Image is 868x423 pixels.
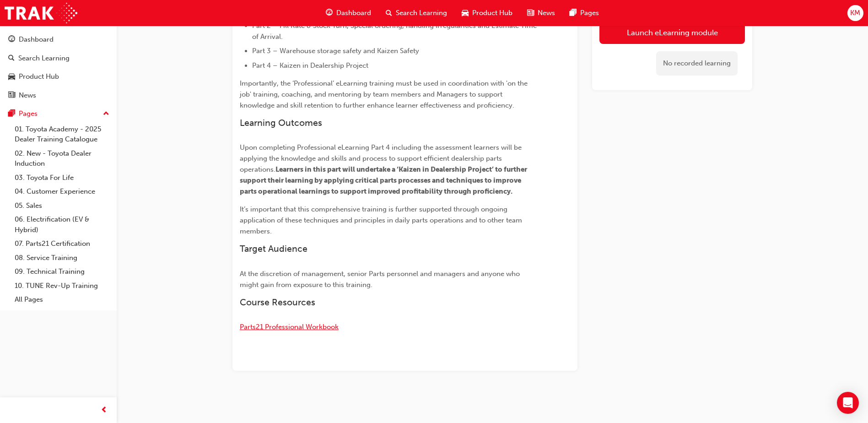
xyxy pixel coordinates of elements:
[252,22,539,41] span: Part 2 – Fill Rate & Stock Turn, Special ordering, handling irregularities and Estimate Time of A...
[11,279,113,293] a: 10. TUNE Rev-Up Training
[19,90,36,101] div: News
[4,68,113,85] a: Product Hub
[378,4,454,22] a: search-iconSearch Learning
[8,73,15,81] span: car-icon
[386,7,392,19] span: search-icon
[101,405,108,416] span: prev-icon
[4,105,113,122] button: Pages
[8,54,15,63] span: search-icon
[11,237,113,251] a: 07. Parts21 Certification
[11,184,113,199] a: 04. Customer Experience
[103,108,109,120] span: up-icon
[847,5,863,21] button: KM
[850,8,860,18] span: KM
[8,36,15,44] span: guage-icon
[240,323,339,331] a: Parts21 Professional Workbook
[240,297,315,308] span: Course Resources
[8,92,15,100] span: news-icon
[472,8,512,18] span: Product Hub
[240,143,523,174] span: Upon completing Professional eLearning Part 4 including the assessment learners will be applying ...
[11,199,113,213] a: 05. Sales
[538,8,555,18] span: News
[8,110,15,118] span: pages-icon
[454,4,520,22] a: car-iconProduct Hub
[11,171,113,185] a: 03. Toyota For Life
[599,21,745,44] button: Launch eLearning module
[562,4,606,22] a: pages-iconPages
[520,4,562,22] a: news-iconNews
[19,71,59,82] div: Product Hub
[19,34,54,45] div: Dashboard
[4,87,113,104] a: News
[4,31,113,48] a: Dashboard
[11,265,113,279] a: 09. Technical Training
[570,7,577,19] span: pages-icon
[18,53,70,64] div: Search Learning
[580,8,599,18] span: Pages
[240,165,528,195] span: Learners in this part will undertake a ‘Kaizen in Dealership Project’ to further support their le...
[462,7,469,19] span: car-icon
[656,51,738,76] div: No recorded learning
[11,146,113,171] a: 02. New - Toyota Dealer Induction
[837,392,859,414] div: Open Intercom Messenger
[11,212,113,237] a: 06. Electrification (EV & Hybrid)
[4,29,113,105] button: DashboardSearch LearningProduct HubNews
[4,50,113,67] a: Search Learning
[11,251,113,265] a: 08. Service Training
[11,122,113,146] a: 01. Toyota Academy - 2025 Dealer Training Catalogue
[5,3,77,23] img: Trak
[240,270,522,289] span: At the discretion of management, senior Parts personnel and managers and anyone who might gain fr...
[240,79,529,109] span: Importantly, the ‘Professional’ eLearning training must be used in coordination with 'on the job'...
[19,108,38,119] div: Pages
[252,47,419,55] span: Part 3 – Warehouse storage safety and Kaizen Safety
[527,7,534,19] span: news-icon
[252,61,368,70] span: Part 4 – Kaizen in Dealership Project
[11,293,113,307] a: All Pages
[336,8,371,18] span: Dashboard
[240,205,524,235] span: It’s important that this comprehensive training is further supported through ongoing application ...
[326,7,333,19] span: guage-icon
[240,244,307,254] span: Target Audience
[318,4,378,22] a: guage-iconDashboard
[240,118,322,128] span: Learning Outcomes
[396,8,447,18] span: Search Learning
